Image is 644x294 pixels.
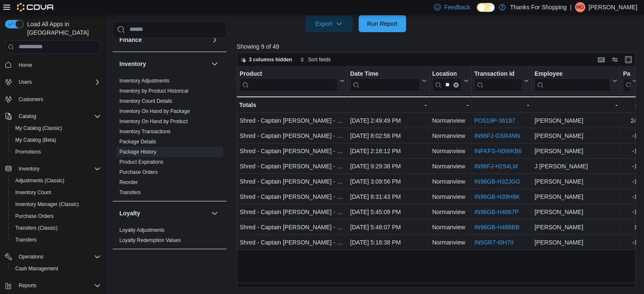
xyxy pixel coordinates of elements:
[119,148,156,155] span: Package History
[623,176,637,187] div: -1
[119,209,140,217] h3: Loyalty
[623,237,637,247] div: -1
[15,94,47,104] a: Customers
[474,178,520,185] a: IN96GB-H32JGG
[623,131,637,141] div: -1
[534,70,611,78] div: Employee
[240,237,345,247] div: Shred - Captain [PERSON_NAME] - Pre-Roll - 10 x 0.4g
[119,159,163,165] a: Product Expirations
[474,132,520,139] a: IN96FJ-GSR4NN
[2,251,104,263] button: Operations
[15,77,101,87] span: Users
[119,179,138,186] span: Reorder
[432,207,468,217] div: Normanview
[119,227,165,233] a: Loyalty Adjustments
[12,223,101,233] span: Transfers (Classic)
[119,237,181,244] span: Loyalty Redemption Values
[474,239,514,246] a: IN5GR7-I0H7II
[12,123,66,133] a: My Catalog (Classic)
[308,56,331,63] span: Sort fields
[534,146,617,156] div: [PERSON_NAME]
[19,79,32,85] span: Users
[589,2,637,12] p: [PERSON_NAME]
[359,15,406,32] button: Run Report
[623,161,637,171] div: -1
[119,190,141,195] a: Transfers
[19,96,43,103] span: Customers
[113,225,227,249] div: Loyalty
[12,187,101,198] span: Inventory Count
[119,149,156,155] a: Package History
[432,100,468,110] div: -
[8,222,104,234] button: Transfers (Classic)
[432,146,468,156] div: Normanview
[119,108,190,115] span: Inventory On Hand by Package
[623,70,630,78] div: Package Quantity Change
[15,236,36,243] span: Transfers
[8,146,104,158] button: Promotions
[575,2,585,12] div: H Griffin
[570,2,572,12] p: |
[119,128,171,135] span: Inventory Transactions
[432,131,468,141] div: Normanview
[305,15,353,32] button: Export
[240,176,345,187] div: Shred - Captain [PERSON_NAME] - Pre-Roll - 10 x 0.4g
[623,146,637,156] div: -1
[12,211,101,221] span: Purchase Orders
[15,60,101,70] span: Home
[240,192,345,202] div: Shred - Captain [PERSON_NAME] - Pre-Roll - 10 x 0.4g
[12,199,82,209] a: Inventory Manager (Classic)
[12,176,68,186] a: Adjustments (Classic)
[119,169,158,175] a: Purchase Orders
[474,117,515,124] a: PO519P-36187
[15,125,62,132] span: My Catalog (Classic)
[432,176,468,187] div: Normanview
[12,123,101,133] span: My Catalog (Classic)
[12,176,101,186] span: Adjustments (Classic)
[15,177,64,184] span: Adjustments (Classic)
[474,163,518,170] a: IN96FJ-H294LM
[8,134,104,146] button: My Catalog (Beta)
[19,282,36,289] span: Reports
[432,237,468,247] div: Normanview
[15,189,51,196] span: Inventory Count
[119,237,181,243] a: Loyalty Redemption Values
[350,131,427,141] div: [DATE] 8:02:56 PM
[350,192,427,202] div: [DATE] 8:31:43 PM
[8,234,104,246] button: Transfers
[432,115,468,126] div: Normanview
[19,113,36,120] span: Catalog
[119,77,169,84] span: Inventory Adjustments
[8,122,104,134] button: My Catalog (Classic)
[8,210,104,222] button: Purchase Orders
[623,100,637,110] div: -
[367,19,398,28] span: Run Report
[119,36,142,44] h3: Finance
[623,192,637,202] div: -1
[534,131,617,141] div: [PERSON_NAME]
[15,252,101,262] span: Operations
[15,280,40,291] button: Reports
[350,161,427,171] div: [DATE] 9:29:38 PM
[12,264,61,274] a: Cash Management
[15,265,58,272] span: Cash Management
[15,225,58,231] span: Transfers (Classic)
[12,147,101,157] span: Promotions
[474,70,529,91] button: Transaction Id
[15,60,36,70] a: Home
[119,118,188,125] span: Inventory On Hand by Product
[474,70,522,78] div: Transaction Id
[210,256,220,266] button: OCM
[534,237,617,247] div: [PERSON_NAME]
[474,70,522,91] div: Transaction Id URL
[350,70,420,78] div: Date Time
[237,55,296,65] button: 3 columns hidden
[240,161,345,171] div: Shred - Captain [PERSON_NAME] - Pre-Roll - 10 x 0.4g
[15,280,101,291] span: Reports
[474,148,522,154] a: INFKFS-H0WKB6
[432,192,468,202] div: Normanview
[15,148,41,155] span: Promotions
[350,207,427,217] div: [DATE] 5:45:09 PM
[12,147,44,157] a: Promotions
[534,161,617,171] div: J [PERSON_NAME]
